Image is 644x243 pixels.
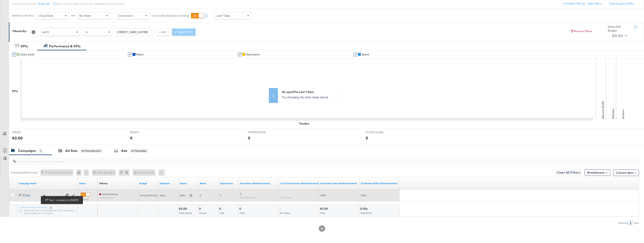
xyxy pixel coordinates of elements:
div: Ads [121,148,127,153]
div: 1 [39,149,42,153]
span: Ad ID [42,30,49,34]
div: 0.00x [360,207,369,211]
span: Spend [361,53,369,56]
div: KPIs [21,44,28,49]
a: PT Test [22,193,63,197]
button: Hide Filters [587,2,602,6]
div: Attribution Window: [12,14,34,17]
a: ✔ [128,52,132,56]
a: Shows the current state of your Ad Campaign. [79,182,96,185]
span: Last 7 Days [216,14,230,17]
span: Impressions [246,53,260,56]
button: Duplicate [38,2,50,6]
p: Try changing the date range above [282,95,337,99]
button: Hide Graphs & KPIs [610,2,634,6]
span: - [280,192,281,195]
div: Save, edit and delete options are unavailable for personal view. [57,2,125,5]
sub: Campaign Paused [99,197,118,199]
div: All Filtered Ad Sets [80,149,102,153]
a: ✔ [238,52,242,56]
div: All Filtered Ads [130,149,148,153]
span: Total [219,211,224,215]
span: People [199,211,207,215]
a: The number of times a purchase was made tracked by your Custom Audience pixel on your website aft... [240,182,277,185]
div: 1 [629,220,633,225]
a: The total value of the purchase actions tracked by your Custom Audience pixel on your website aft... [321,182,358,185]
div: Delivery [99,182,108,185]
span: Sales [160,194,165,197]
div: 0 [199,207,202,211]
span: IMPRESSIONS [248,130,278,134]
span: SPEND [12,130,42,134]
a: The number of times your ad was served. On mobile apps an ad is counted as served the first time ... [220,182,237,185]
span: Clicks (Link) [20,53,34,56]
div: Ad Sets [65,148,77,153]
button: + Add [156,28,169,36]
span: Per Action [280,211,291,215]
a: The maximum amount you're willing to spend on your ads, on average each day or over the lifetime ... [139,182,156,185]
a: The total amount spent to date. [180,182,197,185]
a: ✔ [12,52,16,56]
div: Campaigns ( 0 Selected) [11,171,37,174]
button: Remove Filters [570,29,592,33]
a: The total value of the purchase actions divided by spend tracked by your Custom Audience pixel on... [361,182,398,185]
label: Use Unified Attribution Setting: [152,14,189,18]
sub: Per Purchase [280,196,291,199]
label: Paused [81,198,90,201]
div: Personal View Actions: [12,2,36,5]
div: €0.00 [320,207,329,211]
a: The average cost for each purchase tracked by your Custom Audience pixel on your website after pe... [280,182,319,185]
span: 0 [240,192,241,195]
div: Row [634,222,639,224]
span: Total [320,211,325,215]
div: 0 [239,207,242,211]
div: 0 [219,207,222,211]
span: Total Spend [179,211,192,215]
div: Using Ad Set Budget [139,194,162,197]
div: 0 [76,169,84,176]
div: Showing: [618,222,629,224]
sub: Website Purchases [240,196,256,199]
span: REACH [130,130,160,134]
input: Enter a search term [116,28,150,36]
span: Not Delivering [102,193,118,196]
span: 0 [220,194,221,197]
div: Filtered By: [12,29,27,33]
div: Active A/C Budget [608,25,630,32]
a: Your campaign's objective. [160,182,176,185]
span: Total [239,211,245,215]
span: Conversion [119,14,133,17]
div: No spend The Last 7 Days [282,90,337,94]
div: Campaigns [18,148,36,153]
span: No Views [79,14,91,17]
button: Breakdowns [585,169,610,176]
div: 0 [248,135,250,141]
button: Clear All Filters [555,169,582,176]
div: Performance & KPIs [49,44,80,49]
span: €0.00 [321,194,326,197]
div: €0.00 [12,135,23,141]
span: Total ROAS [360,211,372,215]
div: PT Test [22,193,63,197]
span: €0.00 [180,194,188,197]
span: CLICKS (LINK) [366,130,396,134]
span: Clear All Filters [557,170,580,175]
span: Reach [136,53,144,56]
a: Your campaign name. [19,182,76,185]
span: 0.00x [361,194,366,197]
span: 0 [200,194,201,197]
a: The number of people your ad was served to. [200,182,217,185]
input: Search Campaigns by Name, ID or Objective [16,156,579,164]
div: 0 [130,135,132,141]
span: Is [86,30,88,34]
a: ✔ [353,52,357,56]
button: Column Sets [613,170,639,176]
span: 1 Day Clicks [38,14,53,17]
div: - [280,207,282,211]
button: €0.00 [611,33,628,39]
div: 0 [366,135,368,141]
div: €0.00 [612,33,623,39]
div: €0.00 [179,207,188,211]
a: Reflects the ability of your Ad Campaign to achieve delivery based on ad states, schedule and bud... [99,182,108,185]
